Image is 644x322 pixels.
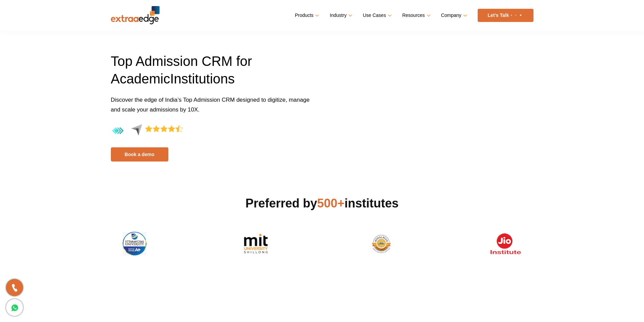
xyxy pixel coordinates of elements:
a: Products [295,10,318,20]
a: Let’s Talk [478,9,533,22]
a: Company [441,10,466,20]
span: cademic [120,71,170,86]
span: nstitutions [174,71,235,86]
a: Industry [330,10,351,20]
a: Use Cases [363,10,390,20]
h2: Preferred by institutes [111,195,533,212]
span: Discover the edge of India’s Top Admission CRM designed to digitize, manage and scale your admiss... [111,97,310,113]
span: 500+ [317,196,344,210]
h1: Top Admission CRM for A I [111,52,317,95]
img: 4.4-aggregate-rating-by-users [111,124,183,138]
a: Book a demo [111,147,168,162]
a: Resources [402,10,429,20]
